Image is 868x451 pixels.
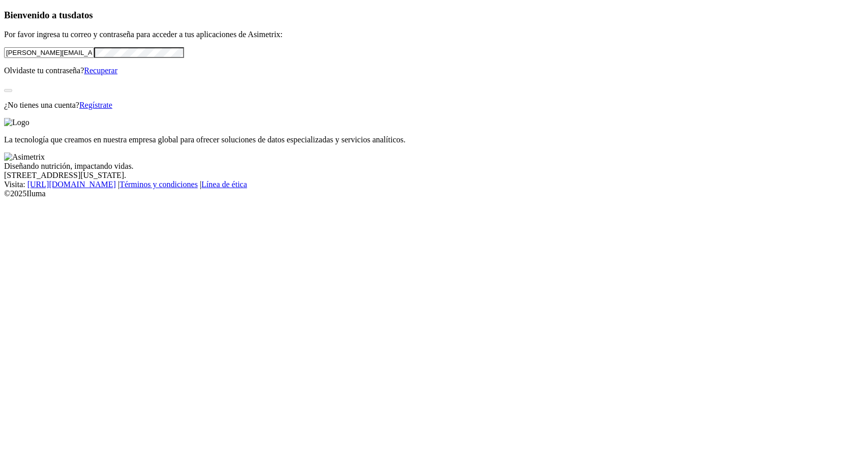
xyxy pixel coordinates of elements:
div: Diseñando nutrición, impactando vidas. [4,162,864,171]
p: Por favor ingresa tu correo y contraseña para acceder a tus aplicaciones de Asimetrix: [4,30,864,39]
span: datos [71,10,93,20]
img: Logo [4,118,29,127]
p: Olvidaste tu contraseña? [4,66,864,75]
p: ¿No tienes una cuenta? [4,101,864,110]
a: [URL][DOMAIN_NAME] [27,180,116,189]
a: Línea de ética [201,180,247,189]
div: © 2025 Iluma [4,189,864,198]
div: Visita : | | [4,180,864,189]
img: Asimetrix [4,153,45,162]
a: Regístrate [79,101,112,109]
input: Tu correo [4,47,94,58]
h3: Bienvenido a tus [4,10,864,21]
p: La tecnología que creamos en nuestra empresa global para ofrecer soluciones de datos especializad... [4,135,864,144]
a: Recuperar [84,66,117,75]
a: Términos y condiciones [119,180,198,189]
div: [STREET_ADDRESS][US_STATE]. [4,171,864,180]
